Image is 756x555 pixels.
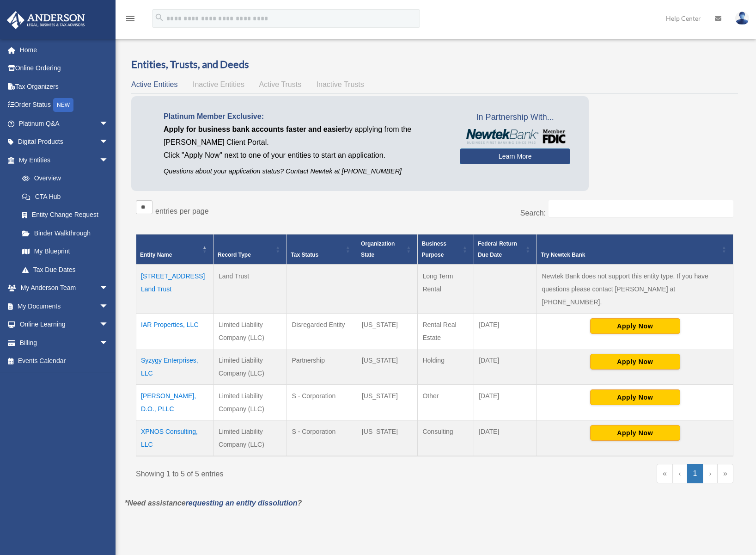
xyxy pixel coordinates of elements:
[13,187,118,206] a: CTA Hub
[214,234,287,265] th: Record Type: Activate to sort
[53,98,73,112] div: NEW
[99,315,118,334] span: arrow_drop_down
[164,123,446,149] p: by applying from the [PERSON_NAME] Client Portal.
[125,16,136,24] a: menu
[6,59,122,78] a: Online Ordering
[13,242,118,261] a: My Blueprint
[418,385,474,420] td: Other
[520,209,546,217] label: Search:
[140,252,172,258] span: Entity Name
[136,314,214,349] td: IAR Properties, LLC
[418,265,474,314] td: Long Term Rental
[357,385,418,420] td: [US_STATE]
[657,464,673,483] a: First
[4,11,88,29] img: Anderson Advisors Platinum Portal
[214,385,287,420] td: Limited Liability Company (LLC)
[357,420,418,456] td: [US_STATE]
[537,234,733,265] th: Try Newtek Bank : Activate to sort
[214,314,287,349] td: Limited Liability Company (LLC)
[537,265,733,314] td: Newtek Bank does not support this entity type. If you have questions please contact [PERSON_NAME]...
[418,420,474,456] td: Consulting
[164,110,446,123] p: Platinum Member Exclusive:
[478,240,517,258] span: Federal Return Due Date
[155,207,209,215] label: entries per page
[541,249,719,260] div: Try Newtek Bank
[99,333,118,352] span: arrow_drop_down
[164,125,345,133] span: Apply for business bank accounts faster and easier
[287,420,357,456] td: S - Corporation
[6,114,122,133] a: Platinum Q&Aarrow_drop_down
[287,385,357,420] td: S - Corporation
[6,151,118,169] a: My Entitiesarrow_drop_down
[361,240,395,258] span: Organization State
[460,148,570,164] a: Learn More
[357,314,418,349] td: [US_STATE]
[99,151,118,170] span: arrow_drop_down
[6,315,122,334] a: Online Learningarrow_drop_down
[287,234,357,265] th: Tax Status: Activate to sort
[287,349,357,385] td: Partnership
[590,425,680,441] button: Apply Now
[186,499,298,507] a: requesting an entity dissolution
[164,166,446,177] p: Questions about your application status? Contact Newtek at [PHONE_NUMBER]
[474,234,537,265] th: Federal Return Due Date: Activate to sort
[474,314,537,349] td: [DATE]
[590,389,680,405] button: Apply Now
[99,114,118,133] span: arrow_drop_down
[13,169,113,188] a: Overview
[418,349,474,385] td: Holding
[687,464,703,483] a: 1
[13,224,118,242] a: Binder Walkthrough
[317,80,364,88] span: Inactive Trusts
[6,41,122,59] a: Home
[131,57,738,72] h3: Entities, Trusts, and Deeds
[717,464,733,483] a: Last
[136,234,214,265] th: Entity Name: Activate to invert sorting
[164,149,446,162] p: Click "Apply Now" next to one of your entities to start an application.
[6,279,122,297] a: My Anderson Teamarrow_drop_down
[418,234,474,265] th: Business Purpose: Activate to sort
[131,80,177,88] span: Active Entities
[136,349,214,385] td: Syzygy Enterprises, LLC
[6,133,122,151] a: Digital Productsarrow_drop_down
[464,129,566,144] img: NewtekBankLogoSM.png
[287,314,357,349] td: Disregarded Entity
[218,252,251,258] span: Record Type
[474,385,537,420] td: [DATE]
[99,297,118,316] span: arrow_drop_down
[6,352,122,370] a: Events Calendar
[418,314,474,349] td: Rental Real Estate
[6,333,122,352] a: Billingarrow_drop_down
[125,499,302,507] em: *Need assistance ?
[13,206,118,224] a: Entity Change Request
[357,234,418,265] th: Organization State: Activate to sort
[474,420,537,456] td: [DATE]
[136,385,214,420] td: [PERSON_NAME], D.O., PLLC
[590,318,680,334] button: Apply Now
[214,265,287,314] td: Land Trust
[6,77,122,96] a: Tax Organizers
[136,265,214,314] td: [STREET_ADDRESS] Land Trust
[99,133,118,152] span: arrow_drop_down
[6,96,122,115] a: Order StatusNEW
[259,80,302,88] span: Active Trusts
[214,349,287,385] td: Limited Liability Company (LLC)
[154,12,165,23] i: search
[291,252,318,258] span: Tax Status
[136,420,214,456] td: XPNOS Consulting, LLC
[136,464,428,481] div: Showing 1 to 5 of 5 entries
[460,110,570,125] span: In Partnership With...
[214,420,287,456] td: Limited Liability Company (LLC)
[193,80,244,88] span: Inactive Entities
[703,464,717,483] a: Next
[99,279,118,298] span: arrow_drop_down
[590,354,680,370] button: Apply Now
[125,13,136,24] i: menu
[474,349,537,385] td: [DATE]
[357,349,418,385] td: [US_STATE]
[421,240,446,258] span: Business Purpose
[13,260,118,279] a: Tax Due Dates
[735,12,749,25] img: User Pic
[6,297,122,315] a: My Documentsarrow_drop_down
